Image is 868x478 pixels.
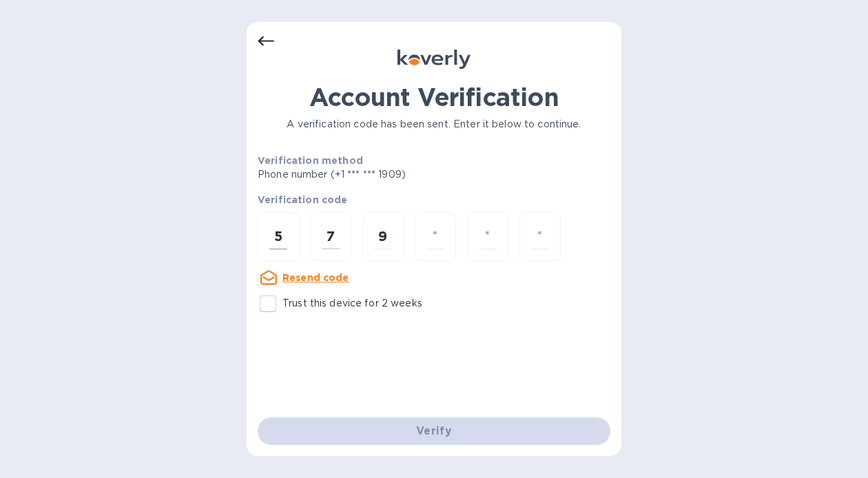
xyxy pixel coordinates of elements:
[282,272,349,283] u: Resend code
[258,167,511,182] p: Phone number (+1 *** *** 1909)
[258,117,610,132] p: A verification code has been sent. Enter it below to continue.
[258,193,610,207] p: Verification code
[258,155,363,166] b: Verification method
[258,83,610,112] h1: Account Verification
[282,296,422,311] p: Trust this device for 2 weeks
